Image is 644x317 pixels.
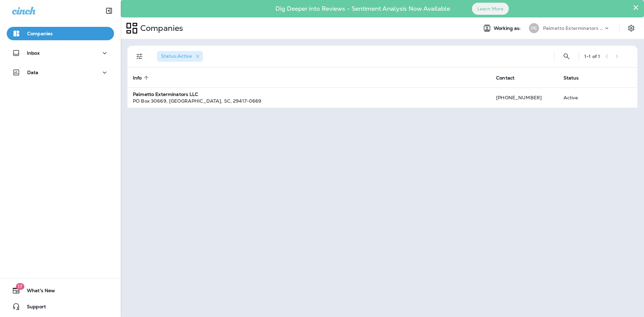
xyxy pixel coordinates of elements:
button: Data [7,66,114,79]
td: [PHONE_NUMBER] [491,88,558,108]
button: Close [633,2,639,13]
span: Contact [496,75,515,81]
button: Inbox [7,46,114,60]
div: 1 - 1 of 1 [584,54,600,59]
span: 17 [16,283,24,290]
button: Companies [7,27,114,40]
button: 17What's New [7,284,114,297]
button: Search Companies [560,50,573,63]
div: PE [529,23,539,33]
p: Dig Deeper into Reviews - Sentiment Analysis Now Available [256,8,470,10]
span: What's New [20,288,55,296]
span: Support [20,304,46,312]
span: Info [133,75,151,81]
p: Palmetto Exterminators LLC [543,25,603,31]
span: Status [563,75,588,81]
strong: Palmetto Exterminators LLC [133,91,199,97]
button: Filters [133,50,146,63]
button: Settings [625,22,637,34]
span: Working as: [494,25,522,31]
button: Support [7,300,114,313]
button: Learn More [472,3,509,15]
div: Status:Active [157,51,203,62]
span: Contact [496,75,523,81]
td: Active [558,88,601,108]
p: Companies [138,23,183,33]
p: Data [27,70,39,75]
p: Companies [27,31,53,36]
button: Collapse Sidebar [100,4,118,17]
div: PO Box 30669 , [GEOGRAPHIC_DATA] , SC , 29417-0669 [133,98,485,104]
span: Status [563,75,579,81]
span: Info [133,75,142,81]
p: Inbox [27,50,40,56]
span: Status : Active [161,53,192,59]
